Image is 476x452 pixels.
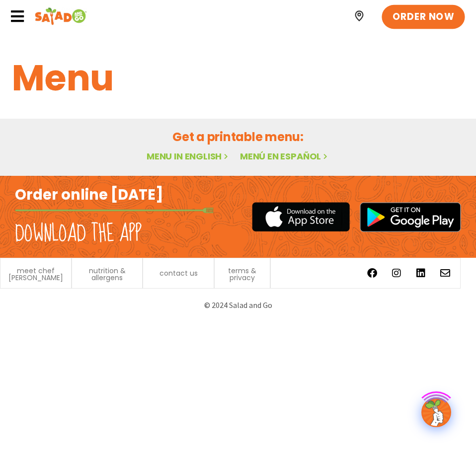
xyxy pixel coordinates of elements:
span: ORDER NOW [393,10,454,23]
a: nutrition & allergens [77,267,138,281]
a: terms & privacy [220,267,265,281]
img: appstore [252,201,350,233]
a: meet chef [PERSON_NAME] [5,267,66,281]
a: contact us [159,270,198,277]
img: Header logo [35,6,87,26]
p: © 2024 Salad and Go [10,299,466,312]
h2: Get a printable menu: [12,128,464,146]
h1: Menu [12,51,464,105]
a: ORDER NOW [382,4,465,28]
a: Menú en español [240,150,329,162]
a: Menu in English [147,150,230,162]
img: fork [15,208,214,213]
img: google_play [360,202,461,232]
h2: Order online [DATE] [15,186,163,205]
h2: Download the app [15,220,142,248]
